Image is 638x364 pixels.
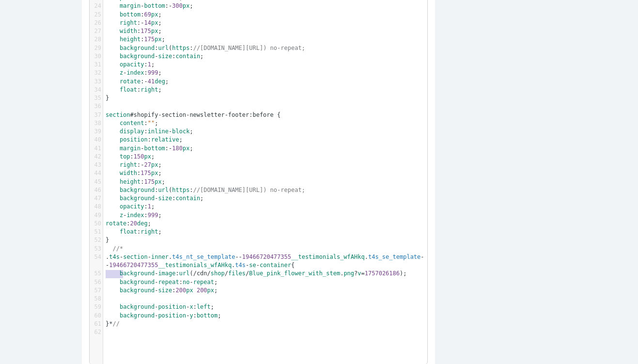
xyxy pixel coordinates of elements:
[197,312,218,319] span: bottom
[158,312,186,319] span: position
[106,237,109,243] span: }
[126,69,144,76] span: index
[186,312,189,319] span: -
[249,262,256,269] span: se
[155,312,158,319] span: -
[120,253,123,260] span: -
[120,53,155,60] span: background
[90,11,103,19] div: 25
[90,178,103,186] div: 45
[106,187,305,193] span: : ( :
[90,328,103,336] div: 62
[106,45,305,51] span: : ( :
[140,170,151,176] span: 175
[176,287,187,294] span: 200
[90,127,103,136] div: 39
[158,262,232,269] span: __testimonials_wfAHkq
[106,303,214,310] span: : ;
[207,287,214,294] span: px
[249,270,340,277] span: Blue_pink_flower_with_stem
[186,303,189,310] span: -
[123,212,126,219] span: -
[90,220,103,228] div: 50
[186,287,193,294] span: px
[120,303,155,310] span: background
[106,228,162,235] span: : ;
[144,36,155,43] span: 175
[90,61,103,69] div: 31
[140,86,158,93] span: right
[140,228,158,235] span: right
[144,145,165,152] span: bottom
[120,78,140,85] span: rotate
[260,262,291,269] span: container
[228,270,246,277] span: files
[106,220,151,227] span: : ;
[90,286,103,295] div: 57
[120,2,140,9] span: margin
[106,61,155,68] span: : ;
[158,53,172,60] span: size
[172,145,183,152] span: 180
[365,270,400,277] span: 1757026186
[151,28,158,34] span: px
[183,2,189,9] span: px
[158,195,172,202] span: size
[120,69,123,76] span: z
[179,270,190,277] span: url
[90,136,103,144] div: 40
[155,178,161,185] span: px
[189,279,193,285] span: -
[106,161,162,168] span: : ;
[106,136,183,143] span: : ;
[144,2,165,9] span: bottom
[256,262,260,269] span: -
[148,120,155,127] span: ""
[291,253,365,260] span: __testimonials_wfAHkq
[90,245,103,253] div: 53
[151,11,158,18] span: px
[120,136,148,143] span: position
[90,203,103,211] div: 48
[197,303,211,310] span: left
[169,145,172,152] span: -
[144,78,148,85] span: -
[106,253,424,269] span: . . . . {
[106,95,109,101] span: }
[90,153,103,161] div: 42
[134,153,144,160] span: 150
[120,11,140,18] span: bottom
[137,220,148,227] span: deg
[106,170,162,176] span: : ;
[106,212,162,219] span: : ;
[90,35,103,44] div: 28
[90,161,103,169] div: 43
[106,111,130,118] span: section
[106,279,218,285] span: : ;
[109,262,158,269] span: 19466720477355
[242,253,291,260] span: 19466720477355
[106,69,162,76] span: : ;
[176,195,201,202] span: contain
[106,145,193,152] span: : ;
[90,253,103,261] div: 54
[158,279,179,285] span: repeat
[148,78,155,85] span: 41
[106,78,169,85] span: : ;
[106,53,203,60] span: : ;
[183,145,189,152] span: px
[172,187,189,193] span: https
[106,287,218,294] span: : ;
[106,178,165,185] span: : ;
[172,128,189,135] span: block
[90,320,103,328] div: 61
[106,11,162,18] span: : ;
[120,203,144,210] span: opacity
[106,28,162,34] span: : ;
[148,253,151,260] span: -
[120,36,140,43] span: height
[151,253,169,260] span: inner
[106,36,165,43] span: : ;
[183,279,189,285] span: no
[235,253,242,260] span: --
